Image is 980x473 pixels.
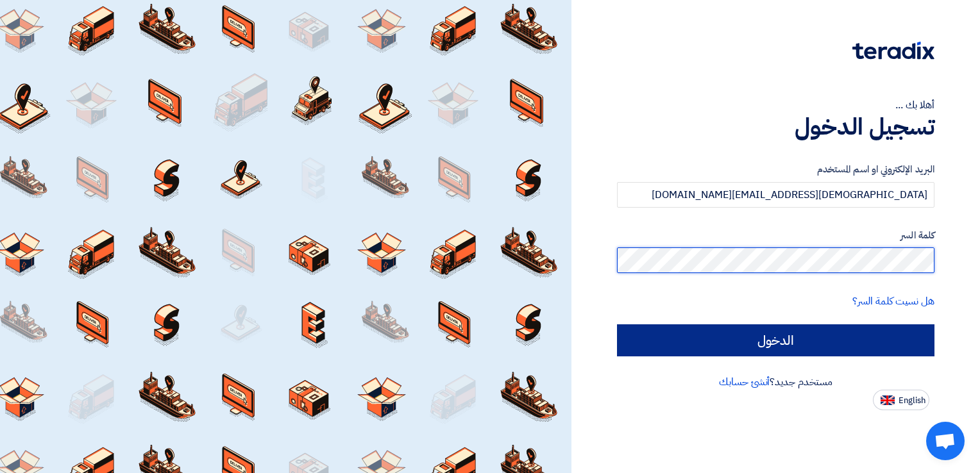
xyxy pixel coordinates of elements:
label: كلمة السر [617,228,934,243]
div: أهلا بك ... [617,97,934,113]
img: en-US.png [881,395,895,405]
img: Teradix logo [852,42,934,60]
label: البريد الإلكتروني او اسم المستخدم [617,162,934,177]
span: English [899,396,925,405]
div: مستخدم جديد؟ [617,374,934,390]
a: هل نسيت كلمة السر؟ [852,294,934,309]
button: English [873,390,929,410]
div: Open chat [926,422,965,460]
input: أدخل بريد العمل الإلكتروني او اسم المستخدم الخاص بك ... [617,182,934,208]
a: أنشئ حسابك [719,374,770,390]
h1: تسجيل الدخول [617,113,934,141]
input: الدخول [617,324,934,356]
